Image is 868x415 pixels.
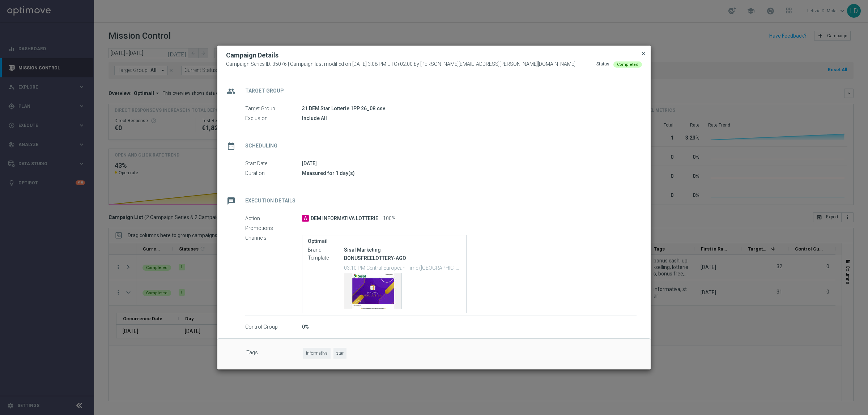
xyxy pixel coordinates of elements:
label: Duration [245,170,302,177]
div: [DATE] [302,160,637,167]
label: Channels [245,235,302,241]
h2: Execution Details [245,197,295,204]
label: Start Date [245,161,302,167]
i: date_range [225,140,238,153]
label: Brand [308,247,344,253]
p: 03:10 PM Central European Time (Berlin) (UTC +02:00) [344,264,461,271]
label: Control Group [245,324,302,330]
span: 100% [383,215,396,222]
h2: Target Group [245,87,284,94]
label: Exclusion [245,115,302,122]
label: Tags [246,348,303,359]
span: Campaign Series ID: 35076 | Campaign last modified on [DATE] 3:08 PM UTC+02:00 by [PERSON_NAME][E... [226,61,575,68]
colored-tag: Completed [613,61,642,67]
label: Template [308,255,344,261]
span: Completed [617,62,638,67]
span: informativa [303,348,331,359]
div: Measured for 1 day(s) [302,170,637,177]
span: 31 DEM Star Lotterie 1PP 26_08.csv [302,106,385,112]
div: Include All [302,115,637,122]
label: Target Group [245,106,302,112]
span: close [641,51,646,56]
i: group [225,85,238,98]
h2: Scheduling [245,142,277,149]
span: A [302,215,309,222]
p: BONUSFREELOTTERY-AGO [344,255,461,261]
label: Promotions [245,225,302,232]
span: DEM INFORMATIVA LOTTERIE [311,215,378,222]
div: Sisal Marketing [344,246,461,253]
h2: Campaign Details [226,51,278,60]
label: Action [245,215,302,222]
div: 0% [302,323,637,330]
div: Status: [596,61,610,68]
label: Optimail [308,238,461,244]
i: message [225,194,238,208]
span: star [333,348,346,359]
